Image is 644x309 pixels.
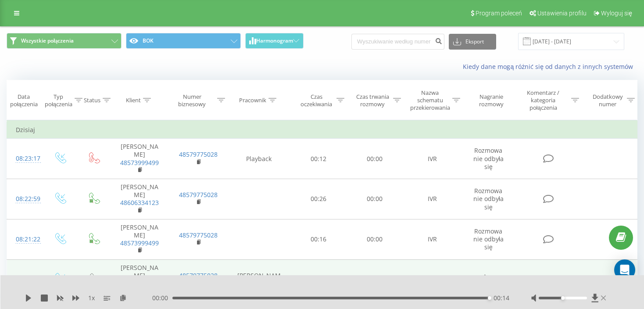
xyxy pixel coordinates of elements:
a: 48573999499 [120,239,159,247]
div: Klient [126,97,141,104]
td: 00:12 [290,139,347,179]
span: Rozmowa nie odbyła się [473,227,504,251]
button: Wszystkie połączenia [7,33,122,49]
span: Wszystkie połączenia [21,37,74,44]
span: Program poleceń [476,10,522,17]
a: 48579775028 [179,271,218,280]
td: 00:14 [347,259,403,300]
span: Harmonogram [256,38,293,44]
td: 00:26 [290,179,347,219]
div: 08:23:17 [16,150,34,167]
div: Typ połączenia [45,93,72,108]
a: 48606334123 [120,198,159,207]
div: Accessibility label [561,296,565,300]
td: [PERSON_NAME] (SIP) [227,259,290,300]
span: Wyloguj się [601,10,632,17]
a: 48573999499 [120,158,159,167]
a: 48579775028 [179,150,218,158]
div: Numer biznesowy [169,93,215,108]
a: Kiedy dane mogą różnić się od danych z innych systemów [463,62,637,71]
td: 00:43 [290,259,347,300]
td: 00:16 [290,219,347,259]
span: Rozmowa nie odbyła się [473,146,504,170]
td: IVR [403,219,461,259]
a: 48579775028 [179,231,218,239]
div: Czas trwania rozmowy [354,93,390,108]
td: Playback [227,139,290,179]
div: Status [84,97,100,104]
button: Harmonogram [245,33,304,49]
td: IVR [403,259,461,300]
td: [PERSON_NAME] [110,219,168,259]
td: 00:00 [347,179,403,219]
td: [PERSON_NAME] [110,139,168,179]
button: BOK [126,33,241,49]
td: Dzisiaj [7,121,637,139]
button: Eksport [449,34,496,50]
div: Pracownik [239,97,266,104]
td: IVR [403,179,461,219]
span: Rozmowa nie odbyła się [473,187,504,211]
td: [PERSON_NAME] [110,179,168,219]
span: 00:14 [494,294,509,302]
td: 00:00 [347,219,403,259]
div: Accessibility label [488,296,491,300]
div: Dodatkowy numer [591,93,625,108]
td: IVR [403,139,461,179]
div: 08:21:22 [16,231,34,248]
span: Ustawienia profilu [537,10,587,17]
a: 48579775028 [179,190,218,199]
div: Czas oczekiwania [298,93,334,108]
div: Nazwa schematu przekierowania [410,89,450,111]
span: 00:00 [152,294,172,302]
td: 00:00 [347,139,403,179]
div: Data połączenia [7,93,40,108]
div: Komentarz / kategoria połączenia [518,89,569,111]
div: 08:22:59 [16,190,34,208]
td: [PERSON_NAME] [110,259,168,300]
div: 08:20:31 [16,271,34,288]
div: Nagranie rozmowy [469,93,513,108]
span: 1 x [88,294,95,302]
input: Wyszukiwanie według numeru [351,34,444,50]
div: Open Intercom Messenger [614,259,635,280]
